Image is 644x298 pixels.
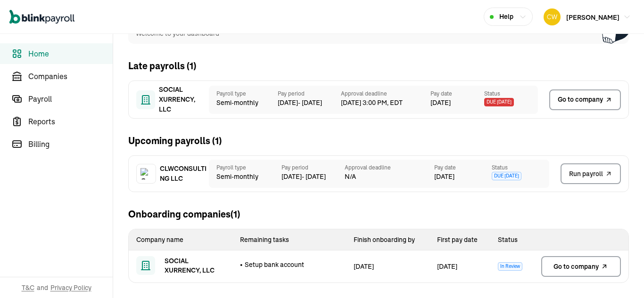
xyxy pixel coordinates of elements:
[540,7,635,27] button: [PERSON_NAME]
[561,163,621,184] button: Run payroll
[216,89,270,98] span: Payroll type
[28,71,113,82] span: Companies
[50,283,91,292] span: Privacy Policy
[128,134,222,148] h2: Upcoming payrolls ( 1 )
[341,89,430,98] span: Approval deadline
[37,283,48,292] span: and
[429,229,490,250] th: First pay date
[28,48,113,59] span: Home
[346,250,429,283] td: [DATE]
[434,163,492,172] span: Pay date
[22,283,34,292] span: T&C
[597,253,644,298] iframe: Chat Widget
[159,85,206,114] span: SOCIAL XURRENCY, LLC
[245,260,304,269] span: Setup bank account
[28,116,113,127] span: Reports
[9,3,74,31] nav: Global
[240,260,243,269] span: •
[499,12,513,22] span: Help
[549,89,621,110] a: Go to company
[278,98,341,108] span: [DATE] - [DATE]
[278,89,341,98] span: Pay period
[341,98,430,108] span: [DATE] 3:00 PM, EDT
[429,250,490,283] td: [DATE]
[566,13,619,22] span: [PERSON_NAME]
[484,89,538,98] span: Status
[553,262,599,271] span: Go to company
[345,163,434,172] span: Approval deadline
[541,256,621,277] a: Go to company
[569,169,603,179] span: Run payroll
[160,164,207,184] span: CLWCONSULTING LLC
[498,262,522,271] span: In Review
[558,95,603,105] span: Go to company
[430,98,451,108] span: [DATE]
[28,138,113,150] span: Billing
[216,98,270,108] span: Semi-monthly
[434,172,454,182] span: [DATE]
[484,98,514,106] span: Due [DATE]
[281,172,345,182] span: [DATE] - [DATE]
[129,229,232,250] th: Company name
[346,229,429,250] th: Finish onboarding by
[140,168,152,179] img: Company logo
[216,163,274,172] span: Payroll type
[345,172,434,182] span: N/A
[128,207,240,221] h2: Onboarding companies (1)
[28,93,113,105] span: Payroll
[216,172,274,182] span: Semi-monthly
[484,8,533,26] button: Help
[492,172,521,180] span: Due [DATE]
[281,163,345,172] span: Pay period
[232,229,346,250] th: Remaining tasks
[490,229,534,250] th: Status
[165,256,225,275] span: SOCIAL XURRENCY, LLC
[430,89,484,98] span: Pay date
[492,163,549,172] span: Status
[128,59,196,73] h2: Late payrolls ( 1 )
